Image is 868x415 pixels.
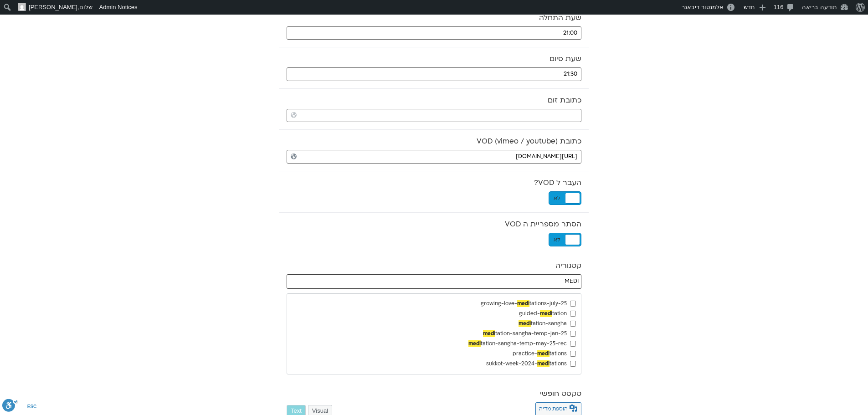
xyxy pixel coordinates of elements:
[570,351,576,357] input: practice-meditations
[29,4,77,10] span: [PERSON_NAME]
[565,192,581,205] span: כן
[519,310,567,317] span: guided- tation
[483,330,567,337] span: tation-sangha-temp-jan-25
[513,350,567,357] span: practice- tations
[570,341,576,347] input: meditation-sangha-temp-may-25-rec
[549,233,565,246] span: לא
[468,340,567,347] span: tation-sangha-temp-may-25-rec
[486,360,567,367] span: sukkot-week-2024- tations
[287,220,581,228] label: הסתר מספריית ה VOD
[549,192,565,205] span: לא
[570,321,576,327] input: meditation-sangha
[468,340,481,347] span: medi
[570,301,576,307] input: growing-love-meditations-july-25
[540,310,552,317] span: medi
[570,331,576,337] input: meditation-sangha-temp-jan-25
[519,320,531,327] span: medi
[483,330,495,337] span: medi
[481,300,567,307] span: growing-love- tations-july-25
[570,311,576,317] input: guided-meditation
[537,350,550,357] span: medi
[287,137,581,145] label: כתובת VOD (vimeo / youtube)
[287,179,581,187] label: העבר ל VOD?
[287,14,581,22] label: שעת התחלה
[287,389,581,398] label: טקסט חופשי
[287,261,581,270] label: קטגוריה
[287,274,581,289] input: Filter categories...
[565,233,581,246] span: כן
[517,300,529,307] span: medi
[537,360,550,367] span: medi
[519,320,567,327] span: tation-sangha
[287,55,581,63] label: שעת סיום
[287,96,581,104] label: כתובת זום
[570,361,576,367] input: sukkot-week-2024-meditations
